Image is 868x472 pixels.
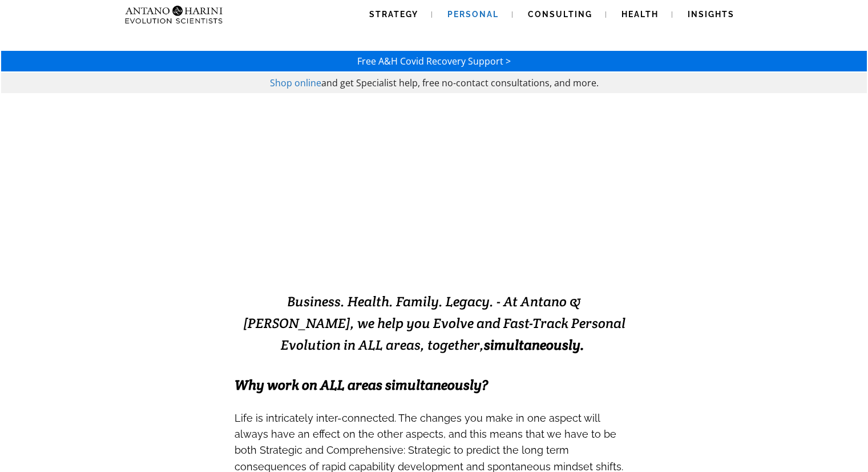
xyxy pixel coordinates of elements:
[447,10,499,19] span: Personal
[243,293,625,354] span: Business. Health. Family. Legacy. - At Antano & [PERSON_NAME], we help you Evolve and Fast-Track ...
[235,376,488,394] span: Why work on ALL areas simultaneously?
[369,10,418,19] span: Strategy
[270,77,321,89] a: Shop online
[621,10,659,19] span: Health
[484,336,584,354] b: simultaneously.
[418,238,570,266] strong: EXCELLENCE
[357,55,511,67] a: Free A&H Covid Recovery Support >
[321,77,599,89] span: and get Specialist help, free no-contact consultations, and more.
[298,238,418,266] strong: EVOLVING
[688,10,734,19] span: Insights
[528,10,592,19] span: Consulting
